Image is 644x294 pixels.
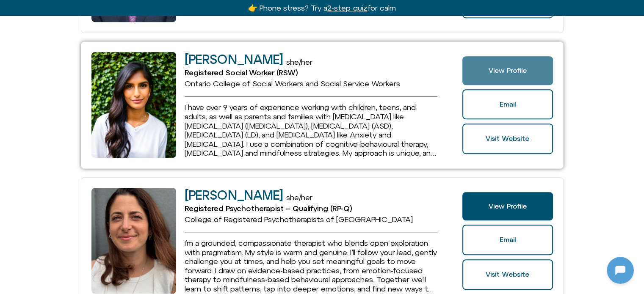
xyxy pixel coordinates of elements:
h1: [DOMAIN_NAME] [53,168,117,180]
span: she/her [286,58,312,66]
button: Expand Header Button [2,2,167,20]
svg: Voice Input Button [145,217,158,231]
img: N5FCcHC.png [8,4,21,18]
a: Website [462,259,553,290]
span: College of Registered Psychotherapists of [GEOGRAPHIC_DATA] [185,215,413,224]
a: Email [462,89,553,120]
u: 2-step quiz [327,3,367,12]
svg: Restart Conversation Button [133,4,148,18]
span: Email [500,236,516,244]
textarea: Message Input [14,220,131,228]
a: Website [462,124,553,154]
svg: Close Chatbot Button [148,4,162,18]
span: Email [500,101,516,108]
h2: [DOMAIN_NAME] [25,5,130,16]
iframe: Botpress [607,257,634,284]
a: 👉 Phone stress? Try a2-step quizfor calm [248,3,395,12]
img: N5FCcHC.png [68,125,102,159]
h2: [PERSON_NAME] [185,52,283,66]
span: Registered Social Worker (RSW) [185,68,298,77]
p: I’m a grounded, compassionate therapist who blends open exploration with pragmatism. My style is ... [185,239,438,294]
a: View Profile [462,192,553,221]
p: I have over 9 years of experience working with children, teens, and adults, as well as parents an... [185,103,438,158]
span: she/her [286,193,312,202]
a: Email [462,225,553,255]
span: Ontario College of Social Workers and Social Service Workers [185,79,400,88]
span: View Profile [489,67,527,74]
a: View Profile [462,56,553,85]
span: Visit Website [486,135,529,143]
span: Registered Psychotherapist – Qualifying (RP-Q) [185,204,352,213]
span: Visit Website [486,271,529,278]
span: View Profile [489,203,527,210]
h2: [PERSON_NAME] [185,188,283,202]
